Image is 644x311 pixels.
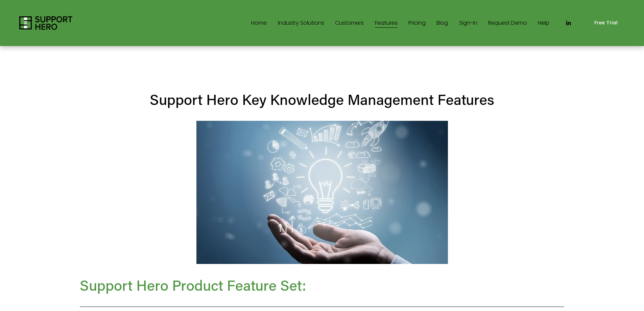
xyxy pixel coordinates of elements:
[251,18,267,28] a: Home
[408,18,426,28] a: Pricing
[375,18,398,28] a: Features
[80,90,564,109] h3: Support Hero Key Knowledge Management Features
[278,18,324,28] span: Industry Solutions
[436,18,448,28] a: Blog
[278,18,324,28] a: folder dropdown
[80,275,306,294] span: Support Hero Product Feature Set:
[488,18,527,28] a: Request Demo
[335,18,364,28] a: Customers
[538,18,549,28] a: Help
[587,16,625,31] a: Free Trial
[459,18,477,28] a: Sign-in
[565,20,572,26] a: LinkedIn
[19,16,72,30] img: Support Hero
